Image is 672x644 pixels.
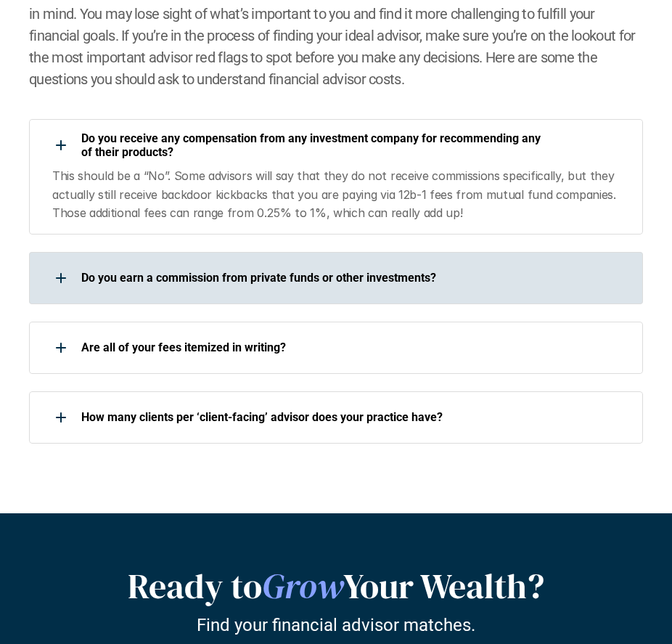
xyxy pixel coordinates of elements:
[81,341,541,354] p: Are all of your fees itemized in writing?
[262,562,343,610] em: Grow
[52,167,626,223] p: This should be a “No”. Some advisors will say that they do not receive commissions specifically, ...
[197,614,475,635] p: Find your financial advisor matches.
[81,131,541,159] p: Do you receive any compensation from any investment company for recommending any of their products?
[81,410,541,424] p: How many clients per ‘client-facing’ advisor does your practice have?
[81,271,541,285] p: Do you earn a commission from private funds or other investments?
[29,566,643,608] h2: Ready to Your Wealth?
